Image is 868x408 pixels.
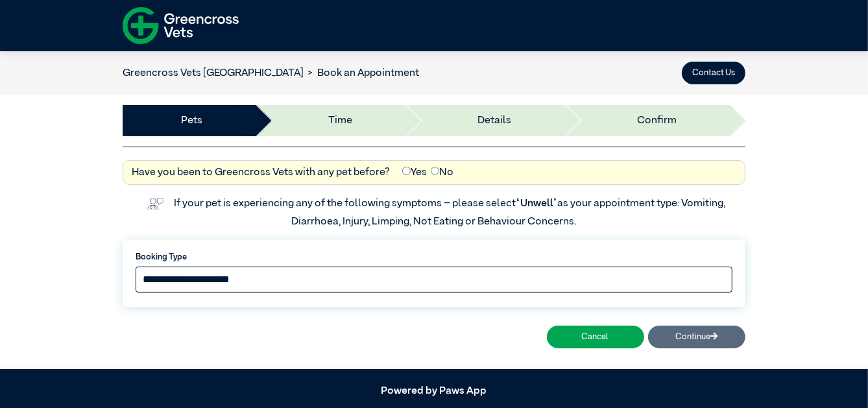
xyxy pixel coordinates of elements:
img: f-logo [123,3,239,48]
label: Have you been to Greencross Vets with any pet before? [132,165,390,180]
label: Yes [402,165,427,180]
input: No [431,167,439,175]
button: Contact Us [682,62,745,84]
a: Greencross Vets [GEOGRAPHIC_DATA] [123,68,304,78]
label: No [431,165,453,180]
input: Yes [402,167,411,175]
li: Book an Appointment [304,66,419,81]
label: Booking Type [136,251,732,263]
h5: Powered by Paws App [123,385,745,398]
nav: breadcrumb [123,66,419,81]
span: “Unwell” [516,198,557,209]
img: vet [143,193,167,214]
label: If your pet is experiencing any of the following symptoms – please select as your appointment typ... [174,198,727,227]
a: Pets [181,113,202,128]
button: Cancel [547,326,644,348]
